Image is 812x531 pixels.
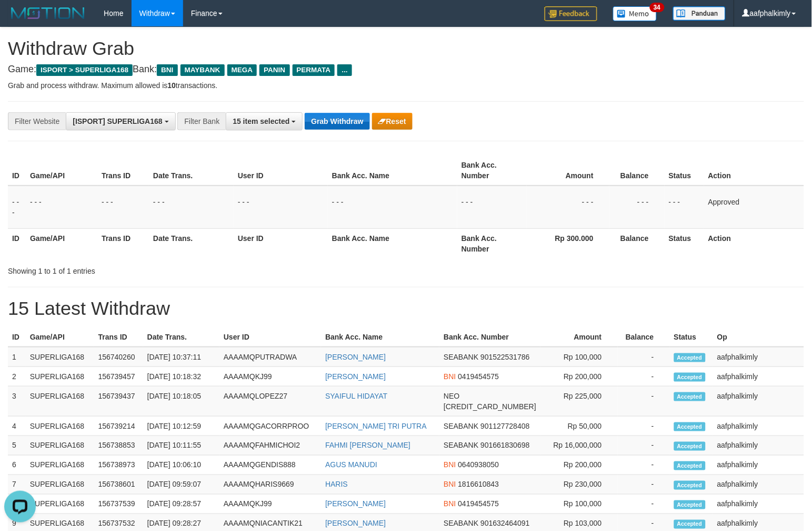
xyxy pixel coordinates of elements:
[233,117,289,125] span: 15 item selected
[226,112,303,130] button: 15 item selected
[618,456,670,475] td: -
[4,4,36,36] button: Open LiveChat chat widget
[527,186,609,229] td: - - -
[143,417,219,436] td: [DATE] 10:12:59
[674,373,706,382] span: Accepted
[143,387,219,417] td: [DATE] 10:18:05
[713,367,804,387] td: aafphalkimly
[457,228,527,258] th: Bank Acc. Number
[444,392,459,400] span: NEO
[73,117,162,125] span: [ISPORT] SUPERLIGA168
[66,112,175,130] button: [ISPORT] SUPERLIGA168
[325,372,386,381] a: [PERSON_NAME]
[8,298,804,319] h1: 15 Latest Withdraw
[665,228,704,258] th: Status
[26,436,94,456] td: SUPERLIGA168
[26,456,94,475] td: SUPERLIGA168
[540,367,618,387] td: Rp 200,000
[325,519,386,528] a: [PERSON_NAME]
[480,441,529,450] span: Copy 901661830698 to clipboard
[458,500,499,508] span: Copy 0419454575 to clipboard
[97,156,149,186] th: Trans ID
[609,228,665,258] th: Balance
[293,64,335,76] span: PERMATA
[143,436,219,456] td: [DATE] 10:11:55
[713,475,804,495] td: aafphalkimly
[540,495,618,514] td: Rp 100,000
[674,481,706,490] span: Accepted
[219,387,321,417] td: AAAAMQLOPEZ27
[673,6,726,21] img: panduan.png
[181,64,225,76] span: MAYBANK
[713,436,804,456] td: aafphalkimly
[328,156,457,186] th: Bank Acc. Name
[167,81,176,90] strong: 10
[8,228,26,258] th: ID
[713,347,804,367] td: aafphalkimly
[670,327,713,347] th: Status
[325,441,410,450] a: FAHMI [PERSON_NAME]
[713,387,804,417] td: aafphalkimly
[325,422,427,430] a: [PERSON_NAME] TRI PUTRA
[177,112,226,130] div: Filter Bank
[609,186,665,229] td: - - -
[444,441,478,450] span: SEABANK
[704,186,804,229] td: Approved
[328,228,457,258] th: Bank Acc. Name
[94,327,143,347] th: Trans ID
[219,327,321,347] th: User ID
[444,500,456,508] span: BNI
[674,422,706,431] span: Accepted
[8,186,26,229] td: - - -
[26,228,97,258] th: Game/API
[8,367,26,387] td: 2
[219,417,321,436] td: AAAAMQGACORRPROO
[26,417,94,436] td: SUPERLIGA168
[8,417,26,436] td: 4
[149,156,234,186] th: Date Trans.
[665,186,704,229] td: - - -
[540,456,618,475] td: Rp 200,000
[94,387,143,417] td: 156739437
[439,327,540,347] th: Bank Acc. Number
[143,347,219,367] td: [DATE] 10:37:11
[8,327,26,347] th: ID
[219,347,321,367] td: AAAAMQPUTRADWA
[458,461,499,469] span: Copy 0640938050 to clipboard
[219,436,321,456] td: AAAAMQFAHMICHOI2
[713,495,804,514] td: aafphalkimly
[444,402,536,411] span: Copy 5859459223534313 to clipboard
[650,3,664,12] span: 34
[97,186,149,229] td: - - -
[713,327,804,347] th: Op
[94,495,143,514] td: 156737539
[540,475,618,495] td: Rp 230,000
[704,156,804,186] th: Action
[26,387,94,417] td: SUPERLIGA168
[458,480,499,489] span: Copy 1816610843 to clipboard
[26,367,94,387] td: SUPERLIGA168
[8,112,66,130] div: Filter Website
[457,156,527,186] th: Bank Acc. Number
[674,353,706,362] span: Accepted
[618,436,670,456] td: -
[94,347,143,367] td: 156740260
[458,372,499,381] span: Copy 0419454575 to clipboard
[234,156,328,186] th: User ID
[94,475,143,495] td: 156738601
[8,156,26,186] th: ID
[328,186,457,229] td: - - -
[674,442,706,451] span: Accepted
[8,80,804,91] p: Grab and process withdraw. Maximum allowed is transactions.
[674,392,706,401] span: Accepted
[219,367,321,387] td: AAAAMQKJ99
[618,475,670,495] td: -
[444,422,478,430] span: SEABANK
[143,327,219,347] th: Date Trans.
[8,64,804,75] h4: Game: Bank:
[26,347,94,367] td: SUPERLIGA168
[157,64,177,76] span: BNI
[259,64,289,76] span: PANIN
[540,387,618,417] td: Rp 225,000
[457,186,527,229] td: - - -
